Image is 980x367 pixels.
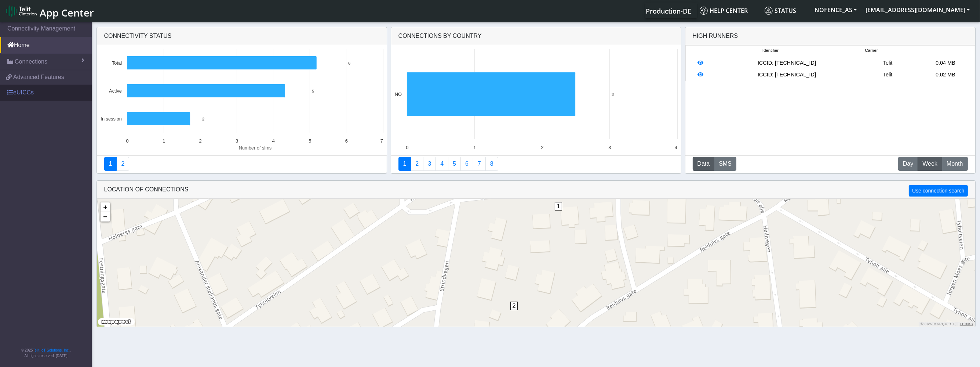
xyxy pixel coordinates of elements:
[693,157,715,171] button: Data
[697,3,762,18] a: Help center
[485,157,498,171] a: Not Connected for 30 days
[104,157,117,171] a: Connectivity status
[104,157,379,171] nav: Summary paging
[859,71,917,79] div: Telit
[309,138,311,144] text: 5
[865,47,878,54] span: Carrier
[645,3,691,18] a: Your current platform instance
[101,212,110,222] a: Zoom out
[917,59,974,67] div: 0.04 MB
[909,185,968,197] button: Use connection search
[97,27,387,45] div: Connectivity status
[348,61,350,65] text: 6
[345,138,347,144] text: 6
[762,47,779,54] span: Identifier
[312,89,314,93] text: 5
[917,71,974,79] div: 0.02 MB
[693,32,738,40] div: High Runners
[510,302,518,324] div: 2
[33,348,70,352] a: Telit IoT Solutions, Inc.
[13,73,64,82] span: Advanced Features
[97,181,975,199] div: LOCATION OF CONNECTIONS
[765,7,796,15] span: Status
[126,138,128,144] text: 0
[423,157,436,171] a: Usage per Country
[394,91,401,97] text: NO
[765,7,773,15] img: status.svg
[919,322,975,327] div: ©2025 MapQuest, |
[674,145,677,150] text: 4
[272,138,274,144] text: 4
[199,138,201,144] text: 2
[436,157,448,171] a: Connections By Carrier
[238,145,272,151] text: Number of sims
[411,157,423,171] a: Carrier
[6,5,37,17] img: logo-telit-cinterion-gw-new.png
[406,145,408,150] text: 0
[714,157,736,171] button: SMS
[101,202,110,212] a: Zoom in
[898,157,918,171] button: Day
[810,3,861,17] button: NOFENCE_AS
[608,145,611,150] text: 3
[715,71,859,79] div: ICCID: [TECHNICAL_ID]
[15,57,47,66] span: Connections
[101,116,122,122] text: In session
[460,157,473,171] a: 14 Days Trend
[541,145,543,150] text: 2
[116,157,129,171] a: Deployment status
[163,138,165,144] text: 1
[762,3,810,18] a: Status
[40,6,94,19] span: App Center
[473,157,486,171] a: Zero Session
[236,138,238,144] text: 3
[202,117,204,121] text: 2
[6,3,93,19] a: App Center
[715,59,859,67] div: ICCID: [TECHNICAL_ID]
[700,7,748,15] span: Help center
[960,322,973,326] a: Terms
[473,145,476,150] text: 1
[380,138,383,144] text: 7
[646,7,691,15] span: Production-DE
[918,157,942,171] button: Week
[109,88,122,94] text: Active
[947,159,963,168] span: Month
[859,59,917,67] div: Telit
[448,157,461,171] a: Usage by Carrier
[398,157,674,171] nav: Summary paging
[612,92,614,97] text: 3
[922,159,937,168] span: Week
[700,7,708,15] img: knowledge.svg
[510,302,518,310] span: 2
[942,157,968,171] button: Month
[555,202,562,224] div: 1
[861,3,974,17] button: [EMAIL_ADDRESS][DOMAIN_NAME]
[398,157,411,171] a: Connections By Country
[903,159,913,168] span: Day
[555,202,562,211] span: 1
[391,27,681,45] div: Connections By Country
[112,60,121,66] text: Total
